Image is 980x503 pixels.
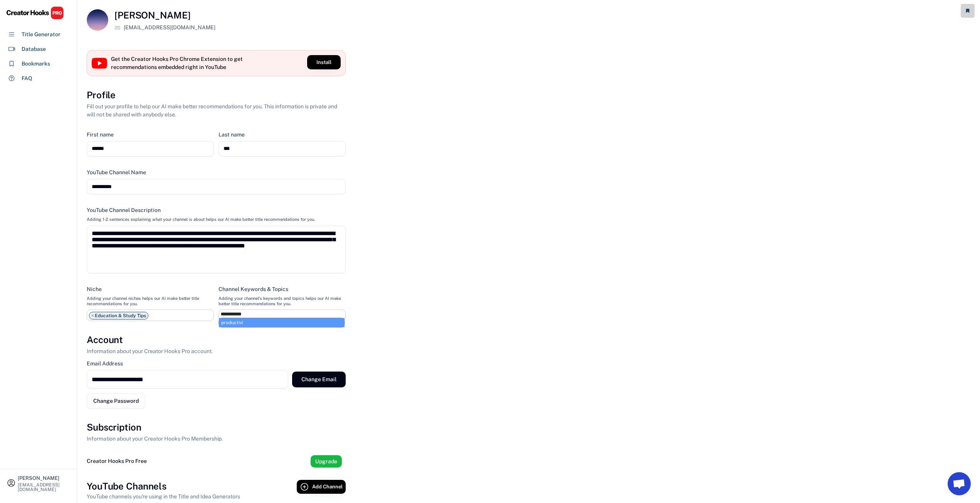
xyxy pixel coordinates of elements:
div: [EMAIL_ADDRESS][DOMAIN_NAME] [124,24,215,32]
div: Bookmarks [22,60,50,68]
div: Adding your channel's keywords and topics helps our AI make better title recommendations for you. [219,296,346,307]
div: Fill out your profile to help our AI make better recommendations for you. This information is pri... [87,103,346,119]
div: First name [87,131,114,138]
img: pexels-photo-3970396.jpeg [87,9,108,31]
div: Information about your Creator Hooks Pro Membership. [87,435,223,443]
button: Add Channel [297,480,346,494]
h4: [PERSON_NAME] [114,9,190,21]
li: Education & Study Tips [89,312,148,320]
button: Change Email [292,372,346,387]
h3: Account [87,333,123,347]
div: FAQ [22,74,32,82]
div: YouTube Channel Description [87,207,161,214]
div: [EMAIL_ADDRESS][DOMAIN_NAME] [18,483,70,492]
button: Upgrade [311,455,342,468]
span: Add Channel [312,484,343,489]
div: YouTube Channel Name [87,169,146,176]
div: Information about your Creator Hooks Pro account. [87,347,213,355]
div: Email Address [87,360,123,367]
div: Adding your channel niches helps our AI make better title recommendations for you. [87,296,214,307]
div: Creator Hooks Pro Free [87,457,147,465]
h3: Profile [87,89,116,102]
div: Adding 1-2 sentences explaining what your channel is about helps our AI make better title recomme... [87,217,315,222]
div: YouTube channels you're using in the Title and Idea Generators [87,493,240,501]
div: Last name [219,131,245,138]
div: Channel Keywords & Topics [219,286,288,293]
h3: Subscription [87,421,141,434]
a: Open chat [948,472,971,495]
div: Get the Creator Hooks Pro Chrome Extension to get recommendations embedded right in YouTube [111,55,246,71]
h3: YouTube Channels [87,480,166,493]
div: Niche [87,286,102,293]
span: × [91,313,94,318]
img: YouTube%20full-color%20icon%202017.svg [92,58,107,69]
div: Title Generator [22,30,61,39]
li: productivi [219,318,345,327]
img: CHPRO%20Logo.svg [6,6,64,20]
button: Install [307,55,341,69]
button: Change Password [87,393,145,409]
div: [PERSON_NAME] [18,476,70,481]
div: Database [22,45,46,53]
